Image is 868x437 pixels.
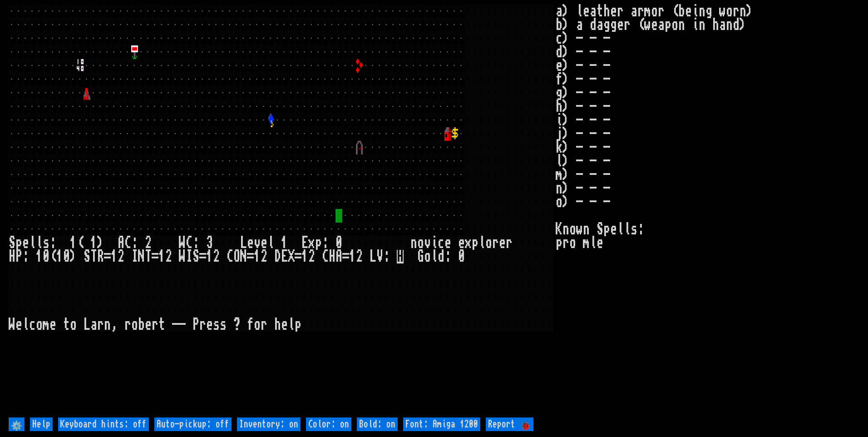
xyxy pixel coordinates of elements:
[308,236,315,250] div: x
[295,250,301,263] div: =
[458,250,465,263] div: 0
[431,236,438,250] div: i
[444,250,451,263] div: :
[254,236,261,250] div: v
[444,236,451,250] div: e
[206,318,213,332] div: e
[199,250,206,263] div: =
[247,250,254,263] div: =
[131,250,138,263] div: I
[370,250,376,263] div: L
[192,236,199,250] div: :
[308,250,315,263] div: 2
[145,250,152,263] div: T
[111,250,118,263] div: 1
[29,236,36,250] div: l
[104,250,111,263] div: =
[240,236,247,250] div: L
[438,250,444,263] div: d
[237,417,301,431] input: Inventory: on
[131,236,138,250] div: :
[274,318,281,332] div: h
[424,250,431,263] div: o
[556,5,859,415] stats: a) leather armor (being worn) b) a dagger (weapon in hand) c) - - - d) - - - e) - - - f) - - - g)...
[172,318,179,332] div: -
[356,250,363,263] div: 2
[36,236,43,250] div: l
[118,250,124,263] div: 2
[90,236,97,250] div: 1
[335,250,342,263] div: A
[49,318,56,332] div: e
[247,318,254,332] div: f
[335,236,342,250] div: 0
[261,250,267,263] div: 2
[152,250,158,263] div: =
[227,250,233,263] div: C
[56,250,63,263] div: 1
[186,236,192,250] div: C
[403,417,480,431] input: Font: Amiga 1200
[84,250,90,263] div: S
[315,236,322,250] div: p
[70,236,77,250] div: 1
[281,250,288,263] div: E
[301,236,308,250] div: E
[15,318,22,332] div: e
[9,236,15,250] div: S
[63,250,70,263] div: 0
[22,318,29,332] div: l
[322,250,329,263] div: C
[306,417,351,431] input: Color: on
[58,417,149,431] input: Keyboard hints: off
[288,318,295,332] div: l
[295,318,301,332] div: p
[145,236,152,250] div: 2
[30,417,53,431] input: Help
[192,318,199,332] div: P
[22,236,29,250] div: e
[192,250,199,263] div: S
[84,318,90,332] div: L
[97,250,104,263] div: R
[179,236,186,250] div: W
[158,318,165,332] div: t
[77,236,84,250] div: (
[213,318,220,332] div: s
[9,250,15,263] div: H
[118,236,124,250] div: A
[206,250,213,263] div: 1
[267,236,274,250] div: l
[43,318,49,332] div: m
[438,236,444,250] div: c
[97,236,104,250] div: )
[63,318,70,332] div: t
[349,250,356,263] div: 1
[36,318,43,332] div: o
[472,236,478,250] div: p
[485,236,492,250] div: o
[233,250,240,263] div: O
[301,250,308,263] div: 1
[281,236,288,250] div: 1
[261,236,267,250] div: e
[104,318,111,332] div: n
[465,236,472,250] div: x
[111,318,118,332] div: ,
[458,236,465,250] div: e
[417,250,424,263] div: G
[254,250,261,263] div: 1
[90,250,97,263] div: T
[383,250,390,263] div: :
[186,250,192,263] div: I
[179,250,186,263] div: W
[124,318,131,332] div: r
[397,250,404,263] mark: H
[138,318,145,332] div: b
[43,236,49,250] div: s
[70,318,77,332] div: o
[145,318,152,332] div: e
[342,250,349,263] div: =
[124,236,131,250] div: C
[199,318,206,332] div: r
